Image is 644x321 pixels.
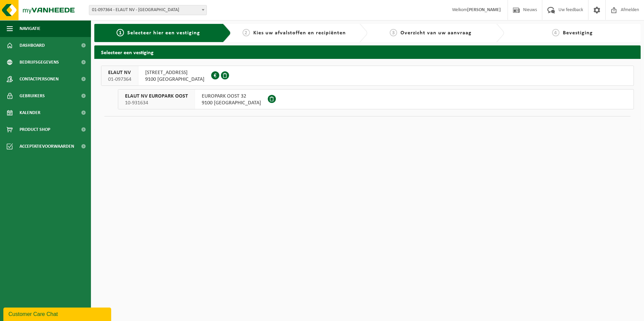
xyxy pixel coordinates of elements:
span: Bevestiging [563,30,593,36]
span: 3 [390,29,397,36]
span: ELAUT NV EUROPARK OOST [125,93,188,100]
span: Navigatie [20,20,40,37]
h2: Selecteer een vestiging [94,45,641,59]
span: [STREET_ADDRESS] [145,69,204,76]
span: EUROPARK OOST 32 [202,93,261,100]
span: 9100 [GEOGRAPHIC_DATA] [202,100,261,106]
button: ELAUT NV 01-097364 [STREET_ADDRESS]9100 [GEOGRAPHIC_DATA] [101,66,634,86]
span: 01-097364 - ELAUT NV - SINT-NIKLAAS [89,5,206,15]
span: 01-097364 [108,76,131,83]
span: Product Shop [20,121,50,138]
span: 9100 [GEOGRAPHIC_DATA] [145,76,204,83]
span: Gebruikers [20,87,45,104]
span: Bedrijfsgegevens [20,54,59,71]
span: 10-931634 [125,100,188,106]
span: Contactpersonen [20,71,59,87]
button: ELAUT NV EUROPARK OOST 10-931634 EUROPARK OOST 329100 [GEOGRAPHIC_DATA] [118,89,634,109]
span: 01-097364 - ELAUT NV - SINT-NIKLAAS [89,5,207,15]
span: 1 [117,29,124,36]
span: 4 [552,29,559,36]
strong: [PERSON_NAME] [467,7,501,12]
iframe: chat widget [3,306,112,321]
span: Acceptatievoorwaarden [20,138,74,155]
span: 2 [243,29,250,36]
span: ELAUT NV [108,69,131,76]
span: Selecteer hier een vestiging [127,30,200,36]
span: Dashboard [20,37,45,54]
span: Kies uw afvalstoffen en recipiënten [253,30,346,36]
span: Overzicht van uw aanvraag [400,30,472,36]
span: Kalender [20,104,40,121]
